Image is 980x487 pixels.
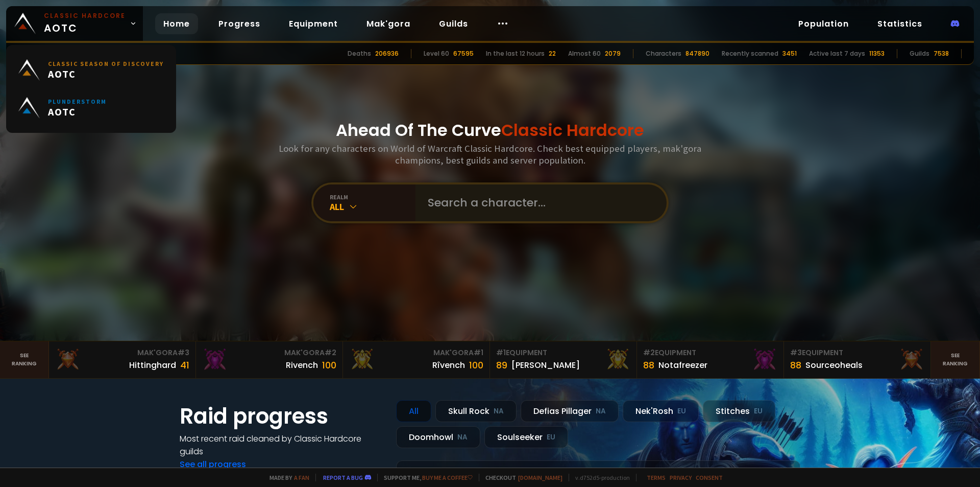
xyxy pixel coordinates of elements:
[322,358,336,372] div: 100
[48,67,164,80] span: AOTC
[646,49,681,58] div: Characters
[469,358,483,372] div: 100
[281,13,346,34] a: Equipment
[263,474,309,481] span: Made by
[549,49,556,58] div: 22
[180,458,246,470] a: See all progress
[210,13,268,34] a: Progress
[568,49,601,58] div: Almost 60
[484,426,568,448] div: Soulseeker
[435,400,517,422] div: Skull Rock
[496,347,630,358] div: Equipment
[486,49,545,58] div: In the last 12 hours
[685,49,709,58] div: 847890
[155,13,198,34] a: Home
[432,359,465,372] div: Rîvench
[396,400,431,422] div: All
[790,347,802,358] span: # 3
[12,89,170,127] a: PlunderstormAOTC
[180,432,384,458] h4: Most recent raid cleaned by Classic Hardcore guilds
[323,474,363,481] a: Report a bug
[643,347,655,358] span: # 2
[790,358,801,372] div: 88
[494,406,504,416] small: NA
[48,60,164,67] small: Classic Season of Discovery
[809,49,865,58] div: Active last 7 days
[180,358,189,372] div: 41
[431,13,476,34] a: Guilds
[44,11,126,20] small: Classic Hardcore
[501,119,644,142] span: Classic Hardcore
[202,347,336,358] div: Mak'Gora
[396,426,480,448] div: Doomhowl
[934,49,949,58] div: 7538
[422,184,654,221] input: Search a character...
[658,359,707,372] div: Notafreezer
[349,347,483,358] div: Mak'Gora
[479,474,562,481] span: Checkout
[677,406,686,416] small: EU
[129,359,176,372] div: Hittinghard
[330,193,415,201] div: realm
[178,347,189,358] span: # 3
[637,341,784,378] a: #2Equipment88Notafreezer
[784,341,931,378] a: #3Equipment88Sourceoheals
[358,13,419,34] a: Mak'gora
[496,347,506,358] span: # 1
[521,400,619,422] div: Defias Pillager
[605,49,621,58] div: 2079
[377,474,473,481] span: Support me,
[790,13,857,34] a: Population
[48,105,107,118] span: AOTC
[805,359,863,372] div: Sourceoheals
[790,347,924,358] div: Equipment
[6,6,143,41] a: Classic HardcoreAOTC
[754,406,763,416] small: EU
[457,432,468,443] small: NA
[12,51,170,89] a: Classic Season of DiscoveryAOTC
[330,201,415,213] div: All
[44,11,126,36] span: AOTC
[275,143,705,166] h3: Look for any characters on World of Warcraft Classic Hardcore. Check best equipped players, mak'g...
[453,49,474,58] div: 67595
[869,13,930,34] a: Statistics
[490,341,637,378] a: #1Equipment89[PERSON_NAME]
[422,474,473,481] a: Buy me a coffee
[286,359,318,372] div: Rivench
[643,347,777,358] div: Equipment
[910,49,929,58] div: Guilds
[722,49,778,58] div: Recently scanned
[511,359,580,372] div: [PERSON_NAME]
[48,98,107,105] small: Plunderstorm
[670,474,692,481] a: Privacy
[547,432,555,443] small: EU
[569,474,630,481] span: v. d752d5 - production
[325,347,336,358] span: # 2
[375,49,399,58] div: 206936
[647,474,666,481] a: Terms
[49,341,196,378] a: Mak'Gora#3Hittinghard41
[294,474,309,481] a: a fan
[782,49,797,58] div: 3451
[196,341,343,378] a: Mak'Gora#2Rivench100
[518,474,562,481] a: [DOMAIN_NAME]
[336,118,644,143] h1: Ahead Of The Curve
[643,358,654,372] div: 88
[474,347,483,358] span: # 1
[596,406,606,416] small: NA
[696,474,723,481] a: Consent
[869,49,885,58] div: 11353
[496,358,507,372] div: 89
[180,400,384,432] h1: Raid progress
[931,341,980,378] a: Seeranking
[623,400,699,422] div: Nek'Rosh
[703,400,775,422] div: Stitches
[343,341,490,378] a: Mak'Gora#1Rîvench100
[348,49,371,58] div: Deaths
[424,49,449,58] div: Level 60
[55,347,189,358] div: Mak'Gora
